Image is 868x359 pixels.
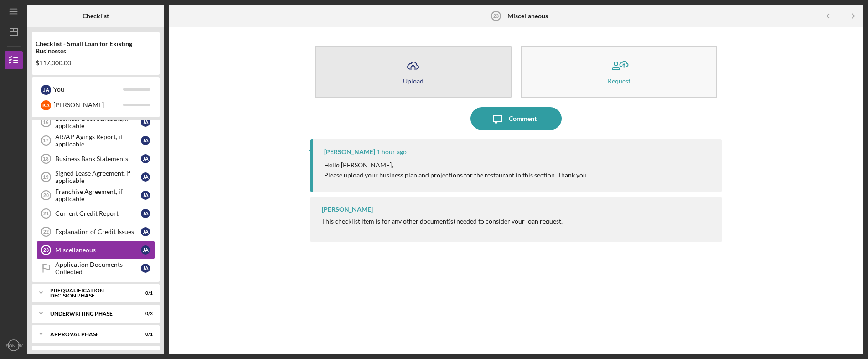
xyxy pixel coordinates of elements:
div: J A [141,118,150,127]
div: J A [141,172,150,182]
div: Application Documents Collected [55,261,141,276]
button: Upload [315,46,511,98]
div: Franchise Agreement, if applicable [55,188,141,203]
div: Prequalification Decision Phase [50,288,130,298]
div: Business Bank Statements [55,155,141,162]
div: Upload [403,78,424,84]
p: Please upload your business plan and projections for the restaurant in this section. Thank you. [324,170,588,180]
div: 0 / 1 [136,291,153,296]
a: 23MiscellaneousJA [36,241,155,259]
div: You [53,82,123,97]
tspan: 23 [493,13,498,19]
tspan: 21 [43,211,49,216]
div: J A [141,191,150,200]
div: Explanation of Credit Issues [55,228,141,235]
div: J A [141,209,150,218]
tspan: 20 [43,193,49,198]
div: [PERSON_NAME] [324,148,375,156]
div: Current Credit Report [55,210,141,217]
b: Checklist [83,12,109,20]
div: J A [141,136,150,145]
div: This checklist item is for any other document(s) needed to consider your loan request. [322,218,563,225]
div: Business Debt Schedule, if applicable [55,115,141,130]
div: Approval Phase [50,332,130,337]
div: AR/AP Agings Report, if applicable [55,133,141,148]
div: 0 / 1 [136,332,153,337]
div: [PERSON_NAME] [322,206,373,213]
div: $117,000.00 [36,59,156,67]
b: Miscellaneous [507,12,548,20]
div: K A [41,100,51,110]
div: Underwriting Phase [50,311,130,317]
a: 18Business Bank StatementsJA [36,150,155,168]
time: 2025-09-22 18:20 [377,148,407,156]
div: J A [141,154,150,163]
tspan: 16 [43,120,48,125]
div: J A [41,85,51,95]
div: Checklist - Small Loan for Existing Businesses [36,40,156,55]
div: [PERSON_NAME] [53,97,123,113]
tspan: 22 [43,229,49,234]
div: 0 / 3 [136,311,153,317]
div: Comment [509,107,537,130]
p: Hello [PERSON_NAME], [324,160,588,170]
a: 19Signed Lease Agreement, if applicableJA [36,168,155,186]
tspan: 18 [43,156,48,161]
button: [PERSON_NAME] [5,336,23,354]
div: J A [141,245,150,255]
button: Request [521,46,717,98]
button: Comment [470,107,562,130]
a: 17AR/AP Agings Report, if applicableJA [36,131,155,150]
a: 16Business Debt Schedule, if applicableJA [36,113,155,131]
tspan: 19 [43,174,48,180]
div: J A [141,227,150,236]
tspan: 17 [43,138,48,143]
a: 21Current Credit ReportJA [36,204,155,223]
div: Signed Lease Agreement, if applicable [55,170,141,184]
a: 22Explanation of Credit IssuesJA [36,223,155,241]
tspan: 23 [43,247,49,253]
a: Application Documents CollectedJA [36,259,155,277]
div: Miscellaneous [55,246,141,254]
a: 20Franchise Agreement, if applicableJA [36,186,155,204]
div: J A [141,264,150,273]
div: Request [608,78,630,84]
